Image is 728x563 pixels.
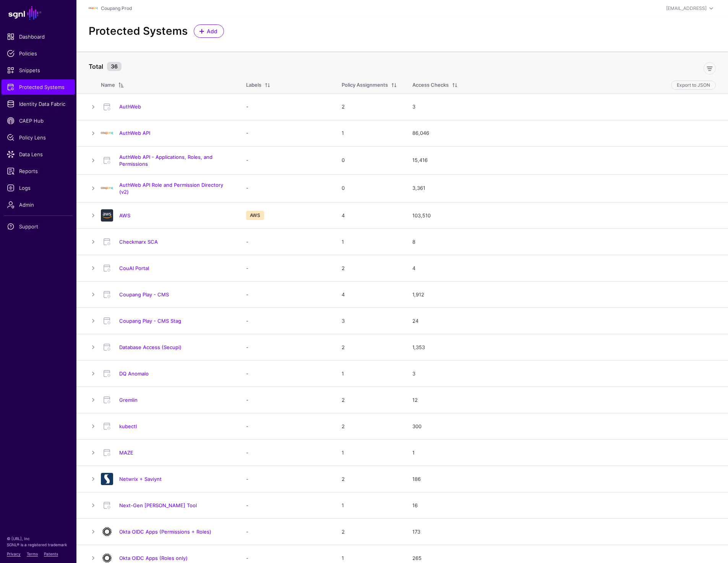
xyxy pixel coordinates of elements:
div: 8 [412,238,716,246]
td: - [238,174,334,202]
a: AuthWeb [119,104,141,110]
p: © [URL], Inc [7,535,70,542]
span: Dashboard [7,33,70,40]
a: Admin [2,197,75,212]
a: Logs [2,180,75,196]
a: AuthWeb API [119,130,150,136]
td: - [238,440,334,466]
a: Patents [44,552,58,556]
a: Next-Gen [PERSON_NAME] Tool [119,502,197,508]
span: Protected Systems [7,83,70,91]
a: Coupang Play - CMS Stag [119,318,181,324]
span: Policy Lens [7,134,70,141]
img: svg+xml;base64,PHN2ZyBpZD0iTG9nbyIgeG1sbnM9Imh0dHA6Ly93d3cudzMub3JnLzIwMDAvc3ZnIiB3aWR0aD0iMTIxLj... [89,4,98,13]
td: 4 [334,281,405,308]
a: AuthWeb API Role and Permission Directory (v2) [119,182,223,195]
td: 1 [334,361,405,387]
span: CAEP Hub [7,117,70,125]
a: Terms [27,552,38,556]
td: 1 [334,120,405,146]
strong: Total [89,63,103,70]
a: Okta OIDC Apps (Permissions + Roles) [119,529,211,535]
a: MAZE [119,450,133,456]
small: 36 [107,62,122,71]
a: Data Lens [2,147,75,162]
button: Export to JSON [671,81,716,90]
td: - [238,120,334,146]
div: 3,361 [412,184,716,192]
td: - [238,146,334,174]
div: Labels [246,81,261,89]
a: Identity Data Fabric [2,96,75,112]
span: Admin [7,201,70,209]
div: 186 [412,476,716,483]
div: Policy Assignments [342,81,388,89]
td: 1 [334,229,405,255]
a: Netwrix + Saviynt [119,476,162,482]
img: svg+xml;base64,PHN2ZyBpZD0iTG9nbyIgeG1sbnM9Imh0dHA6Ly93d3cudzMub3JnLzIwMDAvc3ZnIiB3aWR0aD0iMTIxLj... [101,127,113,139]
img: svg+xml;base64,PD94bWwgdmVyc2lvbj0iMS4wIiBlbmNvZGluZz0idXRmLTgiPz4KPCEtLSBHZW5lcmF0b3I6IEFkb2JlIE... [101,473,113,485]
div: 3 [412,103,716,111]
a: AWS [119,212,130,218]
a: Database Access (Secupi) [119,344,182,350]
span: Data Lens [7,150,70,158]
a: Checkmarx SCA [119,239,158,245]
div: 4 [412,265,716,272]
td: 4 [334,202,405,229]
a: Policy Lens [2,130,75,145]
div: 103,510 [412,212,716,220]
div: 300 [412,423,716,430]
span: Identity Data Fabric [7,100,70,108]
a: kubectl [119,423,137,429]
td: - [238,413,334,440]
div: 16 [412,502,716,510]
span: Policies [7,50,70,57]
a: Add [194,24,224,38]
p: SGNL® is a registered trademark [7,542,70,548]
div: 265 [412,555,716,562]
td: - [238,255,334,281]
a: CAEP Hub [2,113,75,128]
a: Privacy [7,552,21,556]
img: svg+xml;base64,PHN2ZyB3aWR0aD0iNjQiIGhlaWdodD0iNjQiIHZpZXdCb3g9IjAgMCA2NCA2NCIgZmlsbD0ibm9uZSIgeG... [101,526,113,538]
td: - [238,466,334,492]
a: SGNL [5,5,72,21]
a: DQ Anomalo [119,370,149,377]
span: Add [206,27,219,35]
div: 173 [412,528,716,536]
img: svg+xml;base64,PD94bWwgdmVyc2lvbj0iMS4wIiBlbmNvZGluZz0iVVRGLTgiIHN0YW5kYWxvbmU9Im5vIj8+CjwhLS0gQ3... [101,182,113,194]
div: 15,416 [412,157,716,164]
span: Logs [7,184,70,192]
td: - [238,334,334,361]
div: 1 [412,449,716,457]
td: - [238,387,334,413]
h2: Protected Systems [89,25,188,38]
a: Okta OIDC Apps (Roles only) [119,555,188,561]
td: 0 [334,174,405,202]
div: 86,046 [412,129,716,137]
td: 2 [334,519,405,545]
div: 12 [412,396,716,404]
td: 3 [334,308,405,334]
td: 1 [334,492,405,519]
a: AuthWeb API - Applications, Roles, and Permissions [119,154,212,167]
div: [EMAIL_ADDRESS] [666,5,707,12]
div: Access Checks [412,81,449,89]
a: Coupang Prod [101,5,132,11]
td: 2 [334,94,405,120]
td: - [238,308,334,334]
td: 0 [334,146,405,174]
div: 1,353 [412,344,716,351]
td: - [238,492,334,519]
span: Reports [7,167,70,175]
td: - [238,94,334,120]
a: Policies [2,46,75,61]
a: Protected Systems [2,79,75,95]
td: 1 [334,440,405,466]
td: 2 [334,255,405,281]
td: - [238,361,334,387]
td: 2 [334,334,405,361]
td: 2 [334,387,405,413]
td: 2 [334,413,405,440]
a: Dashboard [2,29,75,44]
